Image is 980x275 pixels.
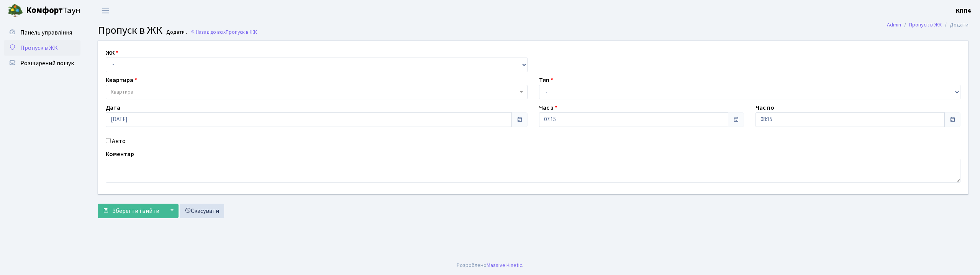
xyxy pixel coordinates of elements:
button: Переключити навігацію [96,4,115,17]
span: Розширений пошук [20,59,74,68]
a: Пропуск в ЖК [4,40,80,56]
label: Дата [106,103,120,112]
a: Пропуск в ЖК [909,21,942,29]
label: Авто [112,137,126,146]
li: Додати [942,21,969,29]
label: Квартира [106,76,137,85]
nav: breadcrumb [875,17,980,33]
div: Розроблено . [457,261,523,270]
b: КПП4 [956,7,971,15]
a: Панель управління [4,25,80,40]
span: Пропуск в ЖК [226,28,257,36]
img: logo.png [8,3,23,18]
span: Зберегти і вийти [112,207,159,215]
span: Квартира [111,88,133,96]
a: Massive Kinetic [487,261,522,269]
span: Пропуск в ЖК [20,44,58,52]
b: Комфорт [26,4,63,16]
a: Назад до всіхПропуск в ЖК [190,28,257,36]
span: Пропуск в ЖК [98,23,162,38]
label: Час по [755,103,774,112]
label: Час з [539,103,557,112]
a: КПП4 [956,6,971,15]
span: Таун [26,4,80,17]
span: Панель управління [20,28,72,37]
label: Тип [539,76,553,85]
button: Зберегти і вийти [98,204,164,218]
a: Admin [887,21,901,29]
label: Коментар [106,150,134,159]
a: Скасувати [180,204,224,218]
label: ЖК [106,48,118,58]
small: Додати . [165,29,187,36]
a: Розширений пошук [4,56,80,71]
